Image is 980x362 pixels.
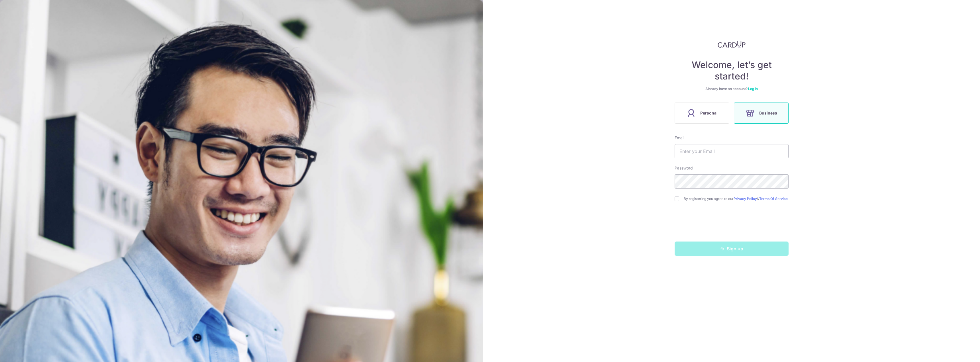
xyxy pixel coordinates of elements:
[675,165,693,171] label: Password
[759,197,788,201] a: Terms Of Service
[675,59,789,82] h4: Welcome, let’s get started!
[700,110,718,116] span: Personal
[734,197,757,201] a: Privacy Policy
[675,135,684,141] label: Email
[688,212,775,235] iframe: reCAPTCHA
[759,110,777,116] span: Business
[675,144,789,158] input: Enter your Email
[732,103,791,124] a: Business
[718,41,746,48] img: CardUp Logo
[748,87,758,91] a: Log in
[675,87,789,91] div: Already have an account?
[672,103,732,124] a: Personal
[684,197,789,201] label: By registering you agree to our &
